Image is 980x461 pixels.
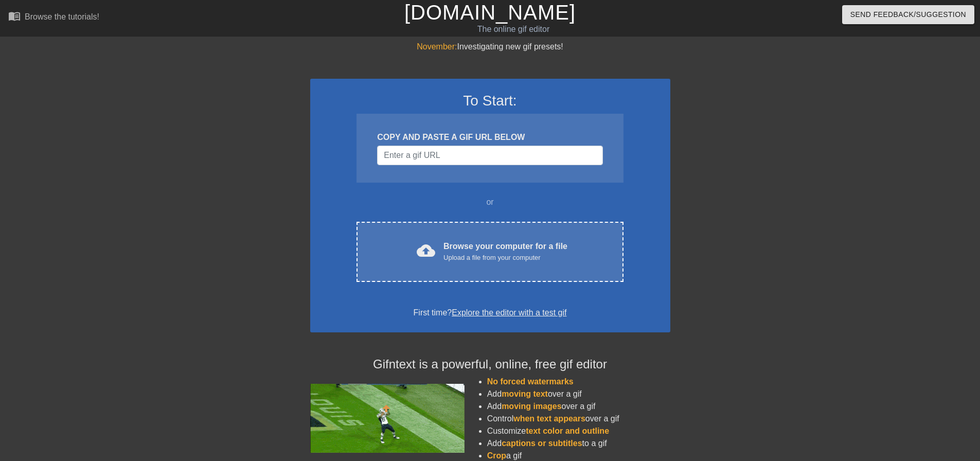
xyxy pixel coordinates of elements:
input: Username [377,146,602,165]
span: moving images [502,402,561,411]
a: [DOMAIN_NAME] [404,1,576,24]
a: Explore the editor with a test gif [452,308,566,317]
li: Customize [487,425,670,437]
span: Crop [487,451,506,460]
div: Investigating new gif presets! [310,41,670,53]
div: Browse your computer for a file [443,240,567,263]
span: captions or subtitles [502,439,582,448]
img: football_small.gif [310,384,465,453]
div: First time? [324,307,657,319]
button: Send Feedback/Suggestion [842,5,974,24]
li: Add to a gif [487,437,670,450]
span: November: [417,42,457,51]
span: No forced watermarks [487,377,574,386]
li: Add over a gif [487,400,670,413]
div: COPY AND PASTE A GIF URL BELOW [377,131,602,144]
a: Browse the tutorials! [8,10,99,26]
span: when text appears [513,414,585,423]
span: cloud_upload [417,241,435,260]
span: menu_book [8,10,21,22]
div: The online gif editor [332,23,695,36]
h3: To Start: [324,92,657,110]
div: Upload a file from your computer [443,253,567,263]
span: text color and outline [526,427,609,435]
li: Add over a gif [487,388,670,400]
div: or [337,196,644,208]
span: moving text [502,389,548,398]
div: Browse the tutorials! [25,12,99,21]
li: Control over a gif [487,413,670,425]
span: Send Feedback/Suggestion [850,8,966,21]
h4: Gifntext is a powerful, online, free gif editor [310,357,670,372]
